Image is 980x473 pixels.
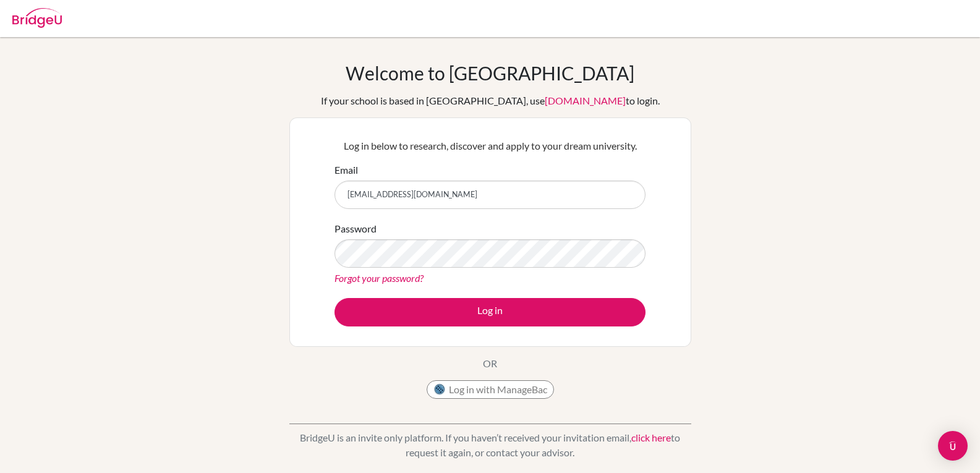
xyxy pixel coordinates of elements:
[334,163,358,177] label: Email
[631,432,671,443] a: click here
[346,62,634,84] h1: Welcome to [GEOGRAPHIC_DATA]
[545,95,626,106] a: [DOMAIN_NAME]
[938,431,968,461] div: Open Intercom Messenger
[427,380,554,399] button: Log in with ManageBac
[334,221,377,236] label: Password
[321,93,660,108] div: If your school is based in [GEOGRAPHIC_DATA], use to login.
[334,298,646,326] button: Log in
[12,8,62,28] img: Bridge-U
[483,356,497,371] p: OR
[334,138,646,153] p: Log in below to research, discover and apply to your dream university.
[289,430,691,460] p: BridgeU is an invite only platform. If you haven’t received your invitation email, to request it ...
[334,272,424,284] a: Forgot your password?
